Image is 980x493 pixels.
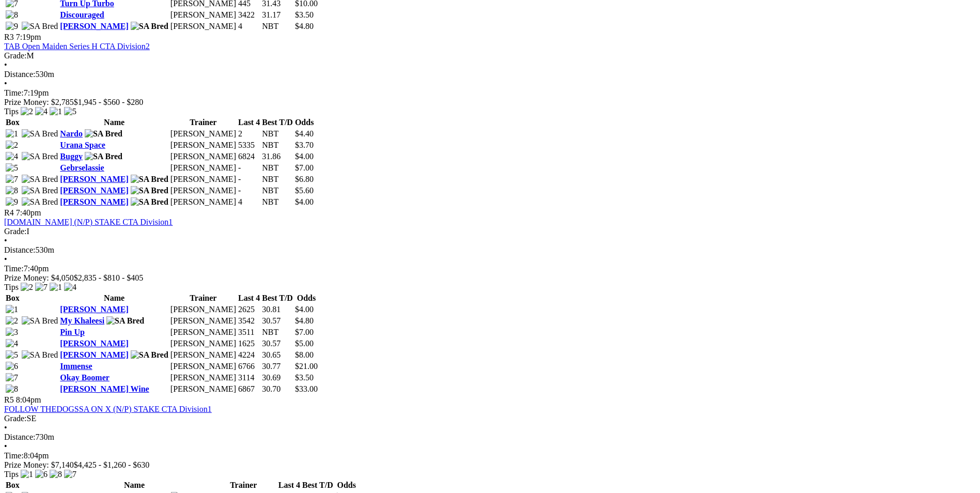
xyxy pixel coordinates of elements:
[261,197,293,207] td: NBT
[170,10,237,20] td: [PERSON_NAME]
[295,163,314,172] span: $7.00
[170,304,237,315] td: [PERSON_NAME]
[22,350,58,360] img: SA Bred
[60,316,104,325] a: My Khaleesi
[170,293,237,303] th: Trainer
[4,51,976,60] div: M
[261,338,293,349] td: 30.57
[261,140,293,150] td: NBT
[6,481,20,489] span: Box
[261,373,293,383] td: 30.69
[295,384,318,393] span: $33.00
[4,433,976,442] div: 730m
[106,316,144,326] img: SA Bred
[4,264,976,273] div: 7:40pm
[4,433,35,441] span: Distance:
[4,42,150,51] a: TAB Open Maiden Series H CTA Division2
[60,10,104,19] a: Discouraged
[238,373,260,383] td: 3114
[6,294,20,302] span: Box
[295,328,314,336] span: $7.00
[60,175,128,183] a: [PERSON_NAME]
[4,107,19,116] span: Tips
[261,151,293,162] td: 31.86
[64,283,76,292] img: 4
[4,451,24,460] span: Time:
[4,60,7,69] span: •
[238,293,260,303] th: Last 4
[4,245,976,255] div: 530m
[238,338,260,349] td: 1625
[261,21,293,32] td: NBT
[4,423,7,432] span: •
[4,88,24,97] span: Time:
[4,245,35,254] span: Distance:
[238,140,260,150] td: 5335
[170,151,237,162] td: [PERSON_NAME]
[238,384,260,394] td: 6867
[170,129,237,139] td: [PERSON_NAME]
[6,328,18,337] img: 3
[60,305,128,314] a: [PERSON_NAME]
[4,283,19,291] span: Tips
[60,163,104,172] a: Gebrselassie
[59,480,209,490] th: Name
[6,129,18,138] img: 1
[22,197,58,207] img: SA Bred
[261,304,293,315] td: 30.81
[50,470,62,479] img: 8
[335,480,359,490] th: Odds
[85,152,122,161] img: SA Bred
[4,208,14,217] span: R4
[60,186,128,195] a: [PERSON_NAME]
[261,186,293,196] td: NBT
[170,117,237,128] th: Trainer
[6,362,18,371] img: 6
[60,373,110,382] a: Okay Boomer
[170,163,237,173] td: [PERSON_NAME]
[60,22,128,30] a: [PERSON_NAME]
[295,175,314,183] span: $6.80
[64,470,76,479] img: 7
[4,470,19,479] span: Tips
[4,51,27,60] span: Grade:
[4,98,976,107] div: Prize Money: $2,785
[22,129,58,138] img: SA Bred
[60,197,128,206] a: [PERSON_NAME]
[261,350,293,360] td: 30.65
[6,175,18,184] img: 7
[60,152,83,161] a: Buggy
[22,22,58,31] img: SA Bred
[295,373,314,382] span: $3.50
[22,186,58,195] img: SA Bred
[4,414,976,423] div: SE
[50,107,62,116] img: 1
[294,293,318,303] th: Odds
[295,339,314,348] span: $5.00
[261,361,293,372] td: 30.77
[295,350,314,359] span: $8.00
[64,107,76,116] img: 5
[6,141,18,150] img: 2
[294,117,314,128] th: Odds
[131,350,168,360] img: SA Bred
[302,480,334,490] th: Best T/D
[170,373,237,383] td: [PERSON_NAME]
[21,470,33,479] img: 1
[131,197,168,207] img: SA Bred
[295,22,314,30] span: $4.80
[6,350,18,360] img: 5
[238,304,260,315] td: 2625
[50,283,62,292] img: 1
[4,264,24,273] span: Time:
[131,22,168,31] img: SA Bred
[35,470,48,479] img: 6
[238,117,260,128] th: Last 4
[238,316,260,326] td: 3542
[22,175,58,184] img: SA Bred
[4,255,7,264] span: •
[278,480,301,490] th: Last 4
[4,442,7,451] span: •
[22,316,58,326] img: SA Bred
[131,186,168,195] img: SA Bred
